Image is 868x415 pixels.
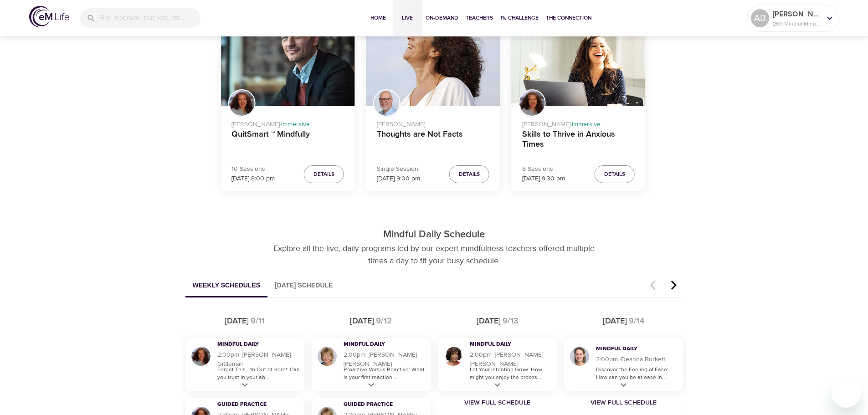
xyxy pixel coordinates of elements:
[503,315,518,327] div: 9/13
[604,169,625,179] span: Details
[522,164,565,174] p: 6 Sessions
[217,401,288,409] h3: Guided Practice
[629,315,644,327] div: 9/14
[231,129,344,151] h4: QuitSmart ™ Mindfully
[231,164,275,174] p: 10 Sessions
[350,315,374,327] div: [DATE]
[231,116,344,129] p: [PERSON_NAME] ·
[376,315,392,327] div: 9/12
[596,366,678,381] p: Discover the Feeling of Ease: How can you be at ease in...
[304,165,344,183] button: Details
[190,345,212,367] img: Cindy Gittleman
[316,345,338,367] img: Lisa Wickham
[377,129,489,151] h4: Thoughts are Not Facts
[434,398,560,407] a: View Full Schedule
[442,345,464,367] img: Janet Alston Jackson
[251,315,265,327] div: 9/11
[572,120,601,128] span: Immersive
[217,366,300,381] p: Forget This, I'm Out of Here!: Can you trust in your ab...
[263,242,605,267] p: Explore all the live, daily programs led by our expert mindfulness teachers offered multiple time...
[466,13,493,23] span: Teachers
[344,366,426,381] p: Proactive Versus Reactive: What is your first reaction ...
[185,274,268,297] button: Weekly Schedules
[522,129,635,151] h4: Skills to Thrive in Anxious Times
[470,350,552,369] h5: 2:00pm · [PERSON_NAME] [PERSON_NAME]
[751,9,769,27] div: AB
[511,31,646,106] button: Skills to Thrive in Anxious Times
[477,315,501,327] div: [DATE]
[595,165,635,183] button: Details
[522,174,565,184] p: [DATE] 9:30 pm
[344,350,426,369] h5: 2:00pm · [PERSON_NAME] [PERSON_NAME]
[596,355,678,364] h5: 2:00pm · Deanna Burkett
[603,315,627,327] div: [DATE]
[29,6,69,27] img: logo
[178,227,690,242] p: Mindful Daily Schedule
[560,398,687,407] a: View Full Schedule
[396,13,418,23] span: Live
[773,9,821,20] p: [PERSON_NAME]
[221,31,355,106] button: QuitSmart ™ Mindfully
[344,341,414,348] h3: Mindful Daily
[313,169,334,179] span: Details
[377,164,420,174] p: Single Session
[569,345,591,367] img: Deanna Burkett
[281,120,310,128] span: Immersive
[470,366,552,381] p: Let Your Intention Grow: How might you enjoy the proces...
[231,174,275,184] p: [DATE] 8:00 pm
[344,401,414,409] h3: Guided Practice
[367,13,389,23] span: Home
[99,8,200,28] input: Find programs, teachers, etc...
[449,165,489,183] button: Details
[773,20,821,28] p: 269 Mindful Minutes
[470,341,540,348] h3: Mindful Daily
[522,116,635,129] p: [PERSON_NAME] ·
[426,13,458,23] span: On-Demand
[377,174,420,184] p: [DATE] 9:00 pm
[500,13,539,23] span: 1% Challenge
[596,345,667,353] h3: Mindful Daily
[267,274,340,297] button: [DATE] Schedule
[459,169,480,179] span: Details
[217,350,300,369] h5: 2:00pm · [PERSON_NAME] Gittleman
[225,315,249,327] div: [DATE]
[377,116,489,129] p: [PERSON_NAME]
[832,379,861,408] iframe: Button to launch messaging window
[546,13,591,23] span: The Connection
[217,341,288,348] h3: Mindful Daily
[366,31,500,106] button: Thoughts are Not Facts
